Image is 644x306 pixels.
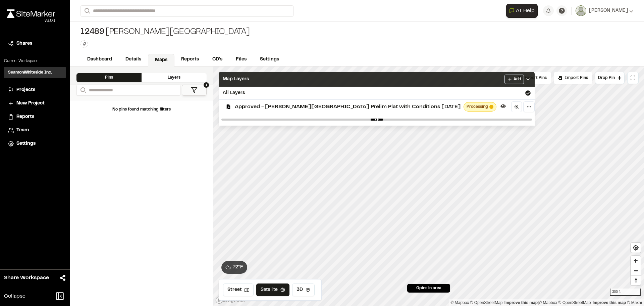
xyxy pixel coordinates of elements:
[416,285,441,291] span: 0 pins in area
[610,289,641,296] div: 300 ft
[80,53,119,66] a: Dashboard
[80,27,250,38] div: [PERSON_NAME][GEOGRAPHIC_DATA]
[506,4,540,18] div: Open AI Assistant
[76,85,89,96] button: Search
[565,75,588,81] span: Import Pins
[631,243,641,253] button: Find my location
[253,53,286,66] a: Settings
[80,27,104,38] span: 12489
[8,100,62,107] a: New Project
[4,274,49,282] span: Share Workspace
[8,40,62,47] a: Shares
[464,102,496,112] div: Map layer tileset processing
[80,5,93,16] button: Search
[631,266,641,275] button: Zoom out
[76,73,142,82] div: Pins
[8,86,62,94] a: Projects
[631,266,641,275] span: Zoom out
[213,67,644,306] canvas: Map
[112,108,171,111] span: No pins found matching filters
[221,261,247,274] button: 72°F
[516,7,535,15] span: AI Help
[467,104,488,110] span: Processing
[174,53,206,66] a: Reports
[4,292,25,300] span: Collapse
[576,5,586,16] img: User
[598,75,615,81] span: Drop Pin
[16,127,29,134] span: Team
[631,275,641,285] button: Reset bearing to north
[16,40,32,47] span: Shares
[233,264,243,271] span: 72 ° F
[506,4,538,18] button: Open AI Assistant
[223,76,249,83] span: Map Layers
[8,113,62,121] a: Reports
[204,82,209,88] span: 1
[8,70,52,76] h3: SeamonWhiteside Inc.
[470,300,503,305] a: OpenStreetMap
[489,105,493,109] span: Map layer tileset processing
[7,18,55,24] div: Oh geez...please don't...
[450,300,469,305] a: Mapbox
[16,140,36,147] span: Settings
[554,72,592,84] div: Import Pins into your project
[229,53,253,66] a: Files
[595,72,625,84] button: Drop Pin
[627,300,642,305] a: Maxar
[235,103,461,111] span: Approved - [PERSON_NAME][GEOGRAPHIC_DATA] Prelim Plat with Conditions [DATE]
[514,76,521,82] span: Add
[256,283,289,296] button: Satellite
[8,140,62,147] a: Settings
[593,300,626,305] a: Improve this map
[525,75,547,81] span: Export Pins
[631,256,641,266] button: Zoom in
[511,101,522,112] a: Zoom to layer
[219,87,535,99] div: All Layers
[119,53,148,66] a: Details
[142,73,207,82] div: Layers
[206,53,229,66] a: CD's
[499,102,507,110] button: Hide layer
[16,100,45,107] span: New Project
[8,127,62,134] a: Team
[16,113,34,121] span: Reports
[215,296,245,304] a: Mapbox logo
[223,283,254,296] button: Street
[576,5,633,16] button: [PERSON_NAME]
[504,300,538,305] a: Map feedback
[589,7,628,14] span: [PERSON_NAME]
[539,300,557,305] a: Mapbox
[4,58,66,64] p: Current Workspace
[7,9,55,18] img: rebrand.png
[16,86,35,94] span: Projects
[80,40,88,48] button: Edit Tags
[450,299,642,306] div: |
[148,54,174,67] a: Maps
[292,283,315,296] button: 3D
[504,75,524,84] button: Add
[558,300,591,305] a: OpenStreetMap
[182,85,207,96] button: 1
